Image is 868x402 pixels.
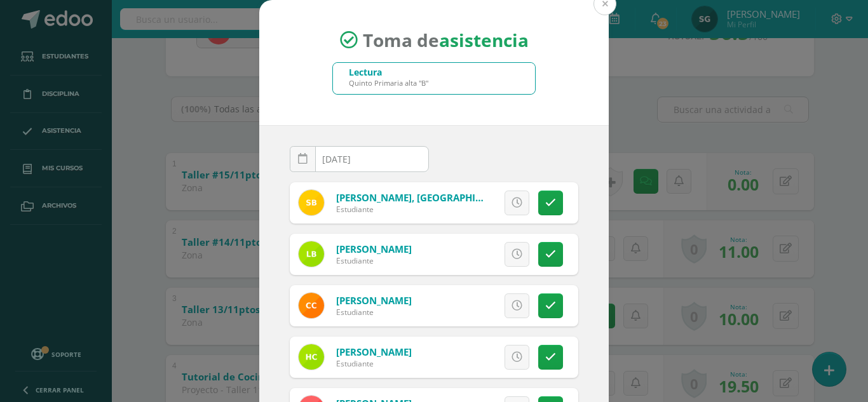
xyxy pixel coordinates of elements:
[299,293,324,318] img: 90bfa5f051ec57cb42cbcb2fb27213b1.png
[290,147,428,171] input: Fecha de Inasistencia
[349,78,428,88] div: Quinto Primaria alta "B"
[349,66,428,78] div: Lectura
[299,344,324,370] img: 1ca25c7ec27c29e049d74e2155cba1c7.png
[336,307,412,318] div: Estudiante
[336,204,489,215] div: Estudiante
[336,358,412,369] div: Estudiante
[336,345,412,358] a: [PERSON_NAME]
[336,191,514,204] a: [PERSON_NAME], [GEOGRAPHIC_DATA]
[336,243,412,255] a: [PERSON_NAME]
[333,63,535,94] input: Busca un grado o sección aquí...
[336,255,412,266] div: Estudiante
[439,28,529,52] strong: asistencia
[299,190,324,215] img: 7b166bf17ecb5b8cde79610c29a17a14.png
[336,294,412,307] a: [PERSON_NAME]
[299,241,324,267] img: 063538afe68564e42a2c28ea51fb96ec.png
[363,28,529,52] span: Toma de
